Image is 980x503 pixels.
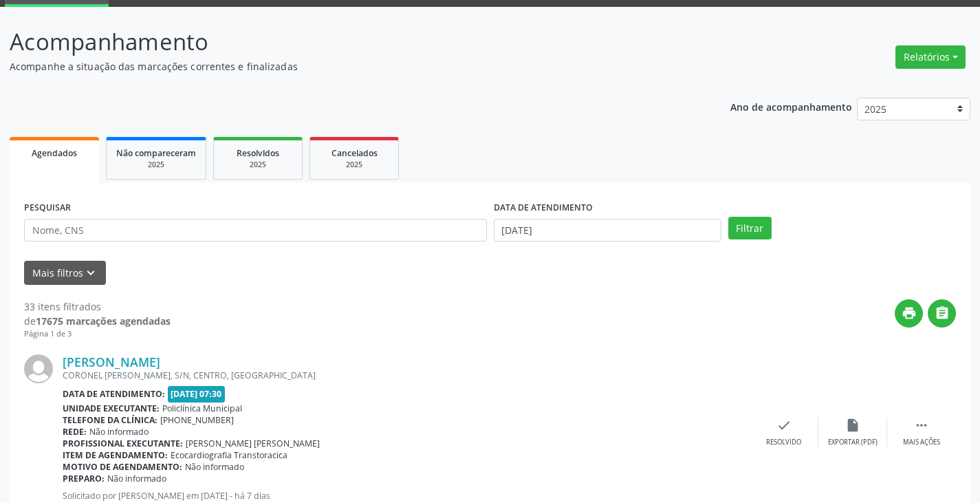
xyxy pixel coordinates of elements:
p: Acompanhe a situação das marcações correntes e finalizadas [10,59,682,74]
i: insert_drive_file [845,418,860,433]
span: [PERSON_NAME] [PERSON_NAME] [186,438,320,449]
i:  [914,418,929,433]
b: Item de agendamento: [63,449,168,461]
div: CORONEL [PERSON_NAME], S/N, CENTRO, [GEOGRAPHIC_DATA] [63,370,750,381]
span: Não informado [185,461,244,473]
span: [PHONE_NUMBER] [160,414,234,426]
div: Mais ações [903,438,940,447]
i:  [935,306,950,321]
span: Agendados [32,147,77,159]
input: Nome, CNS [24,219,487,242]
button: Filtrar [728,217,772,240]
button: print [895,299,923,328]
p: Solicitado por [PERSON_NAME] em [DATE] - há 7 dias [63,490,750,502]
div: 2025 [116,160,196,170]
span: Cancelados [331,147,378,159]
label: DATA DE ATENDIMENTO [494,197,593,219]
span: Não informado [89,426,149,438]
p: Ano de acompanhamento [730,98,852,115]
span: Resolvidos [237,147,279,159]
b: Profissional executante: [63,438,183,449]
b: Rede: [63,426,87,438]
b: Unidade executante: [63,403,160,414]
button:  [928,299,956,328]
div: Resolvido [766,438,801,447]
div: 2025 [224,160,292,170]
button: Mais filtroskeyboard_arrow_down [24,261,106,285]
b: Motivo de agendamento: [63,461,182,473]
span: Não compareceram [116,147,196,159]
p: Acompanhamento [10,25,682,59]
span: [DATE] 07:30 [168,386,226,402]
input: Selecione um intervalo [494,219,721,242]
label: PESQUISAR [24,197,71,219]
strong: 17675 marcações agendadas [36,314,171,328]
span: Não informado [107,473,166,484]
b: Data de atendimento: [63,388,165,400]
a: [PERSON_NAME] [63,354,160,370]
div: 33 itens filtrados [24,299,171,314]
i: check [776,418,792,433]
b: Telefone da clínica: [63,414,157,426]
span: Policlínica Municipal [162,403,242,414]
i: print [902,306,917,321]
i: keyboard_arrow_down [83,266,98,281]
div: Exportar (PDF) [828,438,878,447]
div: de [24,314,171,328]
img: img [24,354,53,383]
div: 2025 [320,160,389,170]
span: Ecocardiografia Transtoracica [171,449,287,461]
b: Preparo: [63,473,105,484]
button: Relatórios [895,45,966,69]
div: Página 1 de 3 [24,328,171,340]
